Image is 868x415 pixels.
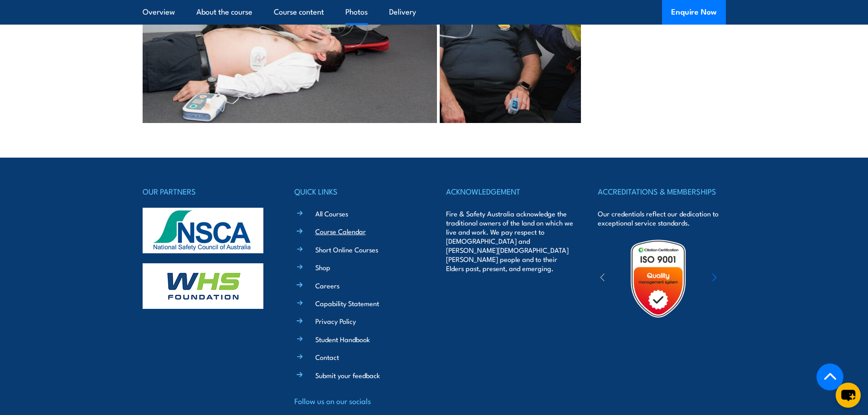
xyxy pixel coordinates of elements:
[699,263,778,294] img: ewpa-logo
[446,209,574,273] p: Fire & Safety Australia acknowledge the traditional owners of the land on which we live and work....
[315,209,348,218] a: All Courses
[143,208,263,253] img: nsca-logo-footer
[598,185,725,198] h4: ACCREDITATIONS & MEMBERSHIPS
[618,239,698,318] img: Untitled design (19)
[143,263,263,309] img: whs-logo-footer
[315,281,339,290] a: Careers
[315,226,366,236] a: Course Calendar
[598,209,725,227] p: Our credentials reflect our dedication to exceptional service standards.
[294,185,422,198] h4: QUICK LINKS
[315,298,379,308] a: Capability Statement
[315,262,330,272] a: Shop
[446,185,574,198] h4: ACKNOWLEDGEMENT
[315,245,378,254] a: Short Online Courses
[315,334,370,344] a: Student Handbook
[836,383,861,408] button: chat-button
[143,185,270,198] h4: OUR PARTNERS
[315,370,380,380] a: Submit your feedback
[294,395,422,407] h4: Follow us on our socials
[315,352,339,362] a: Contact
[315,316,356,326] a: Privacy Policy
